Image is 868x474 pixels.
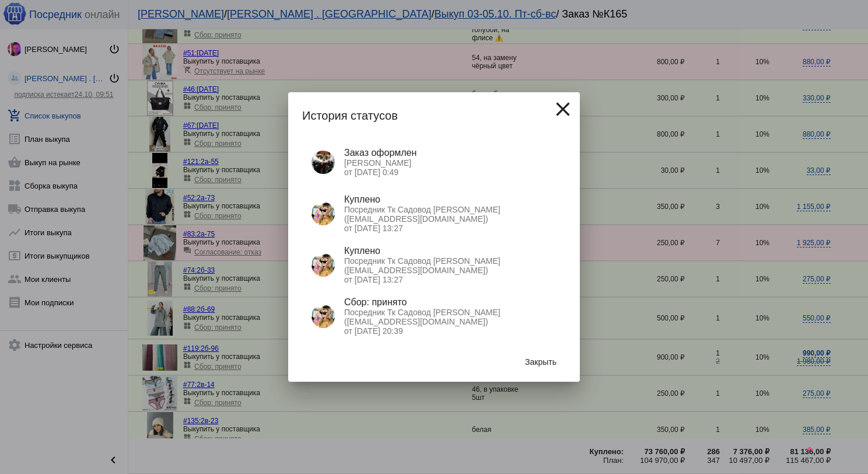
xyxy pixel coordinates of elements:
p: Посредник Тк Садовод [PERSON_NAME] ([EMAIL_ADDRESS][DOMAIN_NAME]) [344,205,556,224]
span: Закрыть [525,357,556,367]
p: от [DATE] 20:39 [344,326,556,336]
p: от [DATE] 13:27 [344,275,556,284]
h2: История статусов [302,106,566,125]
p: Посредник Тк Садовод [PERSON_NAME] ([EMAIL_ADDRESS][DOMAIN_NAME]) [344,308,556,326]
img: klfIT1i2k3saJfNGA6XPqTU7p5ZjdXiiDsm8fFA7nihaIQp9Knjm0Fohy3f__4ywE27KCYV1LPWaOQBexqZpekWk.jpg [311,202,335,225]
div: Сбор: принято [344,297,556,308]
img: vd2iKW0PW-FsqLi4RmhEwsCg2KrKpVNwsQFjmPRsT4HaO-m7wc8r3lMq2bEv28q2mqI8OJVjWDK1XKAm0SGrcN3D.jpg [311,151,335,174]
mat-icon: keyboard_arrow_up [803,442,817,456]
img: klfIT1i2k3saJfNGA6XPqTU7p5ZjdXiiDsm8fFA7nihaIQp9Knjm0Fohy3f__4ywE27KCYV1LPWaOQBexqZpekWk.jpg [311,253,335,277]
div: Куплено [344,194,556,205]
div: Куплено [344,246,556,256]
mat-icon: close [551,97,575,121]
p: от [DATE] 13:27 [344,224,556,233]
p: от [DATE] 0:49 [344,168,556,177]
img: klfIT1i2k3saJfNGA6XPqTU7p5ZjdXiiDsm8fFA7nihaIQp9Knjm0Fohy3f__4ywE27KCYV1LPWaOQBexqZpekWk.jpg [311,305,335,328]
button: Закрыть [516,351,566,372]
div: Заказ оформлен [344,148,556,158]
p: Посредник Тк Садовод [PERSON_NAME] ([EMAIL_ADDRESS][DOMAIN_NAME]) [344,256,556,275]
p: [PERSON_NAME] [344,158,556,168]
